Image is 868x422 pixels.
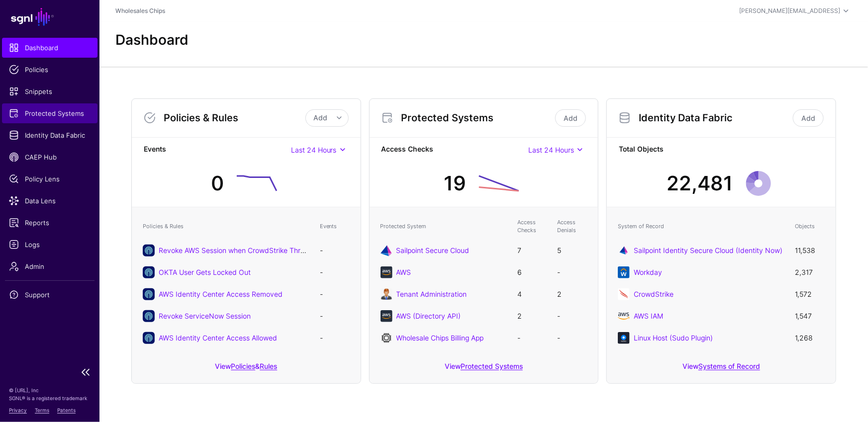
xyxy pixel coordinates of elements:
td: 5 [552,240,592,261]
td: 2 [552,283,592,305]
strong: Access Checks [382,144,529,156]
a: SGNL [6,6,94,28]
td: - [315,240,355,261]
td: 1,268 [790,327,830,349]
span: Logs [9,240,91,250]
span: Dashboard [9,43,91,53]
img: svg+xml;base64,PHN2ZyB3aWR0aD0iNjQiIGhlaWdodD0iNjQiIHZpZXdCb3g9IjAgMCA2NCA2NCIgZmlsbD0ibm9uZSIgeG... [618,332,630,344]
img: svg+xml;base64,PHN2ZyB3aWR0aD0iNjQiIGhlaWdodD0iNjQiIHZpZXdCb3g9IjAgMCA2NCA2NCIgZmlsbD0ibm9uZSIgeG... [381,310,392,322]
th: Policies & Rules [138,213,315,240]
a: Rules [260,362,277,370]
td: 2 [512,305,552,327]
th: System of Record [613,213,790,240]
a: Data Lens [2,191,97,211]
a: Wholesales Chips [115,7,165,14]
td: - [512,327,552,349]
a: Logs [2,235,97,254]
a: Terms [35,407,49,413]
span: Reports [9,218,91,228]
td: - [552,261,592,283]
img: svg+xml;base64,PHN2ZyB3aWR0aD0iNjQiIGhlaWdodD0iNjQiIHZpZXdCb3g9IjAgMCA2NCA2NCIgZmlsbD0ibm9uZSIgeG... [618,266,630,278]
strong: Total Objects [619,144,824,156]
a: Policy Lens [2,169,97,189]
a: Protected Systems [2,103,97,123]
h3: Identity Data Fabric [639,112,791,124]
h3: Policies & Rules [164,112,305,124]
a: Protected Systems [461,362,523,370]
span: Policies [9,65,91,75]
img: svg+xml;base64,PHN2ZyB3aWR0aD0iMjQiIGhlaWdodD0iMjQiIHZpZXdCb3g9IjAgMCAyNCAyNCIgZmlsbD0ibm9uZSIgeG... [381,332,392,344]
span: Last 24 Hours [528,146,574,154]
td: 11,538 [790,240,830,261]
a: Patents [57,407,76,413]
img: svg+xml;base64,PHN2ZyB3aWR0aD0iNjQiIGhlaWdodD0iNjQiIHZpZXdCb3g9IjAgMCA2NCA2NCIgZmlsbD0ibm9uZSIgeG... [381,266,392,278]
span: Data Lens [9,196,91,206]
td: 1,547 [790,305,830,327]
h2: Dashboard [115,32,189,49]
a: AWS Identity Center Access Allowed [159,334,277,342]
th: Access Checks [512,213,552,240]
span: CAEP Hub [9,152,91,162]
td: - [315,283,355,305]
a: Add [793,109,824,127]
a: CrowdStrike [634,290,674,298]
a: Workday [634,268,662,276]
a: Revoke ServiceNow Session [159,312,251,320]
th: Protected System [376,213,513,240]
a: Tenant Administration [396,290,467,298]
th: Events [315,213,355,240]
a: Linux Host (Sudo Plugin) [634,334,713,342]
div: View [370,355,598,383]
div: 19 [444,169,466,198]
a: Reports [2,213,97,233]
p: © [URL], Inc [9,386,91,394]
a: Policies [2,60,97,80]
img: svg+xml;base64,PHN2ZyB3aWR0aD0iNTAiIGhlaWdodD0iNDkiIHZpZXdCb3g9IjAgMCA1MCA0OSIgZmlsbD0ibm9uZSIgeG... [381,245,392,256]
a: Admin [2,256,97,276]
a: Snippets [2,82,97,101]
a: OKTA User Gets Locked Out [159,268,251,276]
a: Identity Data Fabric [2,125,97,145]
div: View & [132,355,361,383]
img: svg+xml;base64,PHN2ZyB3aWR0aD0iNjQiIGhlaWdodD0iNjQiIHZpZXdCb3g9IjAgMCA2NCA2NCIgZmlsbD0ibm9uZSIgeG... [618,288,630,300]
div: 0 [211,169,224,198]
td: - [552,305,592,327]
a: Policies [231,362,255,370]
a: Sailpoint Identity Secure Cloud (Identity Now) [634,246,782,254]
a: Revoke AWS Session when CrowdStrike Threat Event Detected [159,246,364,254]
h3: Protected Systems [401,112,554,124]
span: Support [9,290,91,300]
a: Add [555,109,586,127]
a: Privacy [9,407,27,413]
td: 4 [512,283,552,305]
span: Admin [9,261,91,271]
td: - [552,327,592,349]
a: AWS Identity Center Access Removed [159,290,283,298]
span: Snippets [9,86,91,96]
span: Policy Lens [9,174,91,184]
th: Objects [790,213,830,240]
span: Add [313,113,327,122]
img: svg+xml;base64,PHN2ZyB4bWxucz0iaHR0cDovL3d3dy53My5vcmcvMjAwMC9zdmciIHhtbG5zOnhsaW5rPSJodHRwOi8vd3... [618,310,630,322]
a: Systems of Record [698,362,760,370]
td: 6 [512,261,552,283]
span: Last 24 Hours [291,146,337,154]
td: 7 [512,240,552,261]
a: AWS [396,268,411,276]
span: Protected Systems [9,108,91,118]
p: SGNL® is a registered trademark [9,394,91,402]
div: 22,481 [667,169,733,198]
a: Wholesale Chips Billing App [396,334,484,342]
span: Identity Data Fabric [9,130,91,140]
th: Access Denials [552,213,592,240]
div: View [607,355,836,383]
td: 1,572 [790,283,830,305]
a: Dashboard [2,38,97,58]
img: svg+xml;base64,PHN2ZyB3aWR0aD0iMTI4IiBoZWlnaHQ9IjEyOCIgdmlld0JveD0iMCAwIDEyOCAxMjgiIGZpbGw9Im5vbm... [381,288,392,300]
td: - [315,261,355,283]
td: - [315,327,355,349]
a: AWS IAM [634,312,663,320]
div: [PERSON_NAME][EMAIL_ADDRESS] [739,6,840,15]
strong: Events [144,144,291,156]
a: Sailpoint Secure Cloud [396,246,470,254]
